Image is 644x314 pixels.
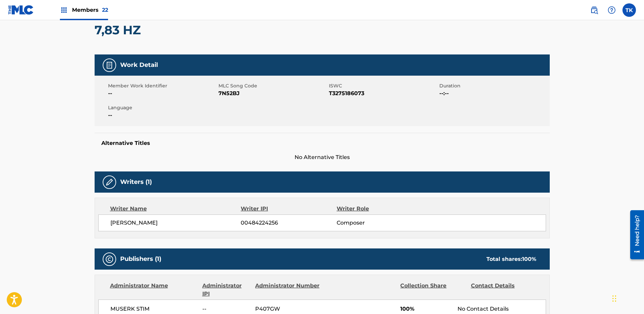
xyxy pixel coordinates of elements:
[610,282,644,314] iframe: Chat Widget
[110,219,241,227] span: [PERSON_NAME]
[202,305,250,313] span: --
[486,255,536,263] div: Total shares:
[218,82,327,89] span: MLC Song Code
[605,3,618,17] div: Help
[439,89,548,97] span: --:--
[471,282,536,298] div: Contact Details
[625,208,644,262] iframe: Resource Center
[590,6,598,14] img: search
[110,282,197,298] div: Administrator Name
[329,82,438,89] span: ISWC
[522,256,536,262] span: 100 %
[241,205,337,213] div: Writer IPI
[105,61,113,69] img: Work Detail
[60,6,68,14] img: Top Rightsholders
[439,82,548,89] span: Duration
[255,282,320,298] div: Administrator Number
[110,305,198,313] span: MUSERK STIM
[329,89,438,97] span: T3275186073
[337,219,424,227] span: Composer
[622,3,636,17] div: User Menu
[108,104,217,111] span: Language
[400,282,466,298] div: Collection Share
[108,89,217,97] span: --
[120,178,152,186] h5: Writers (1)
[337,205,424,213] div: Writer Role
[101,140,543,147] h5: Alternative Titles
[120,255,161,263] h5: Publishers (1)
[8,5,34,15] img: MLC Logo
[120,61,158,69] h5: Work Detail
[400,305,452,313] span: 100%
[95,23,144,38] h2: 7,83 HZ
[102,7,108,13] span: 22
[108,82,217,89] span: Member Work Identifier
[105,255,113,263] img: Publishers
[457,305,545,313] div: No Contact Details
[105,178,113,186] img: Writers
[255,305,320,313] span: P407GW
[608,6,616,14] img: help
[72,6,108,14] span: Members
[202,282,250,298] div: Administrator IPI
[587,3,601,17] a: Public Search
[95,153,550,161] span: No Alternative Titles
[110,205,241,213] div: Writer Name
[108,111,217,119] span: --
[218,89,327,97] span: 7N52BJ
[612,288,616,309] div: Drag
[241,219,336,227] span: 00484224256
